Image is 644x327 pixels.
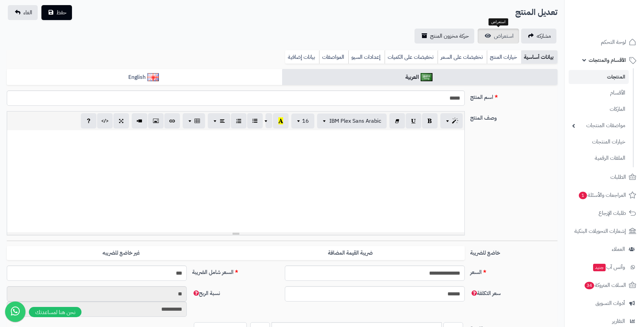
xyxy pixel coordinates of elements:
[574,226,626,236] span: إشعارات التحويلات البنكية
[589,55,626,65] span: الأقسام والمنتجات
[569,118,629,133] a: مواصفات المنتجات
[585,282,594,289] span: 34
[236,246,465,260] label: ضريبة القيمة المضافة
[8,5,38,20] a: الغاء
[569,169,640,185] a: الطلبات
[595,298,625,308] span: أدوات التسويق
[579,192,587,199] span: 1
[478,29,519,44] a: استعراض
[348,50,385,64] a: إعدادات السيو
[438,50,487,64] a: تخفيضات على السعر
[494,32,514,40] span: استعراض
[302,117,309,125] span: 16
[569,277,640,293] a: السلات المتروكة34
[569,205,640,221] a: طلبات الإرجاع
[569,187,640,203] a: المراجعات والأسئلة1
[515,5,557,19] h2: تعديل المنتج
[7,69,282,86] a: English
[467,265,560,276] label: السعر
[467,246,560,257] label: خاضع للضريبة
[569,295,640,311] a: أدوات التسويق
[569,223,640,239] a: إشعارات التحويلات البنكية
[41,5,72,20] button: حفظ
[147,73,159,81] img: English
[592,262,625,272] span: وآتس آب
[23,8,32,17] span: الغاء
[329,117,381,125] span: IBM Plex Sans Arabic
[612,244,625,254] span: العملاء
[7,246,236,260] label: غير خاضع للضريبه
[521,50,557,64] a: بيانات أساسية
[319,50,348,64] a: المواصفات
[569,34,640,50] a: لوحة التحكم
[569,102,629,117] a: الماركات
[578,190,626,200] span: المراجعات والأسئلة
[599,208,626,218] span: طلبات الإرجاع
[487,50,521,64] a: خيارات المنتج
[569,151,629,166] a: الملفات الرقمية
[291,114,314,128] button: 16
[601,37,626,47] span: لوحة التحكم
[285,50,319,64] a: بيانات إضافية
[56,8,67,17] span: حفظ
[584,280,626,290] span: السلات المتروكة
[569,135,629,149] a: خيارات المنتجات
[598,19,638,33] img: logo-2.png
[467,90,560,101] label: اسم المنتج
[593,264,606,271] span: جديد
[189,265,282,276] label: السعر شامل الضريبة
[610,172,626,182] span: الطلبات
[192,289,220,297] span: نسبة الربح
[415,29,474,44] a: حركة مخزون المنتج
[317,114,387,128] button: IBM Plex Sans Arabic
[385,50,438,64] a: تخفيضات على الكميات
[521,29,556,44] a: مشاركه
[489,18,508,26] div: استعراض
[421,73,433,81] img: العربية
[470,289,501,297] span: سعر التكلفة
[467,111,560,122] label: وصف المنتج
[569,70,629,84] a: المنتجات
[569,259,640,275] a: وآتس آبجديد
[612,316,625,326] span: التقارير
[430,32,469,40] span: حركة مخزون المنتج
[569,241,640,257] a: العملاء
[282,69,557,86] a: العربية
[537,32,551,40] span: مشاركه
[569,86,629,100] a: الأقسام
